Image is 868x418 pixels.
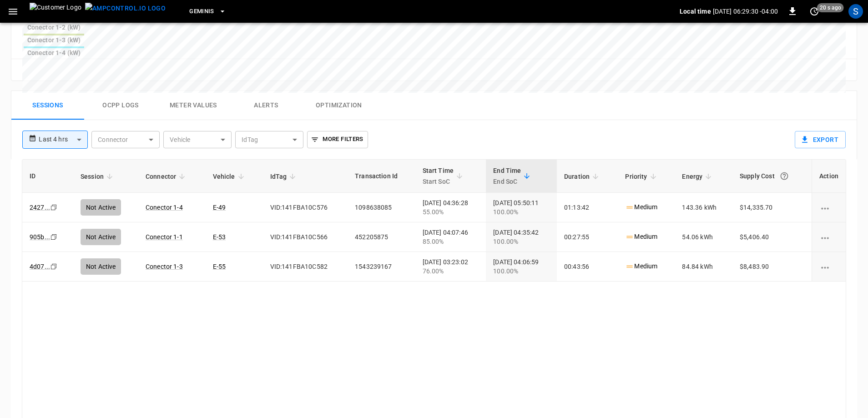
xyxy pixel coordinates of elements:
th: Action [812,160,846,193]
button: More Filters [307,131,368,148]
span: Session [81,171,116,182]
div: Start Time [423,165,454,187]
div: 100.00% [493,237,550,246]
td: $8,483.90 [732,252,812,282]
div: charging session options [819,262,838,271]
p: Local time [680,7,711,16]
td: VID:141FBA10C582 [263,252,348,282]
span: End TimeEnd SoC [493,165,533,187]
p: Medium [625,262,657,271]
span: Geminis [189,6,214,17]
div: charging session options [819,232,838,242]
p: Start SoC [423,176,454,187]
div: 76.00% [423,267,479,276]
div: Last 4 hrs [39,131,88,148]
div: 85.00% [423,237,479,246]
span: IdTag [270,171,299,182]
span: Vehicle [213,171,247,182]
button: Optimization [303,91,375,120]
a: Conector 1-3 [146,263,183,270]
button: Export [795,131,846,148]
span: Connector [146,171,188,182]
div: [DATE] 04:06:59 [493,257,550,276]
span: 20 s ago [817,3,844,12]
div: profile-icon [848,4,863,19]
td: 00:43:56 [557,252,618,282]
p: [DATE] 06:29:30 -04:00 [713,7,778,16]
div: Not Active [81,258,121,275]
p: End SoC [493,176,521,187]
th: Transaction Id [348,160,415,193]
img: Customer Logo [30,3,81,20]
span: Start TimeStart SoC [423,165,466,187]
span: Duration [564,171,601,182]
th: ID [22,160,73,193]
td: 84.84 kWh [675,252,732,282]
a: E-55 [213,263,226,270]
button: The cost of your charging session based on your supply rates [776,168,792,184]
div: End Time [493,165,521,187]
span: Energy [682,171,714,182]
img: ampcontrol.io logo [85,3,166,14]
div: Supply Cost [740,168,804,184]
button: set refresh interval [807,4,822,19]
button: Meter Values [157,91,230,120]
button: Geminis [186,3,230,20]
td: 1543239167 [348,252,415,282]
div: copy [50,262,59,272]
span: Priority [625,171,659,182]
div: charging session options [819,203,838,212]
div: [DATE] 03:23:02 [423,257,479,276]
div: 100.00% [493,267,550,276]
table: sessions table [22,160,846,282]
button: Ocpp logs [84,91,157,120]
button: Alerts [230,91,303,120]
button: Sessions [11,91,84,120]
